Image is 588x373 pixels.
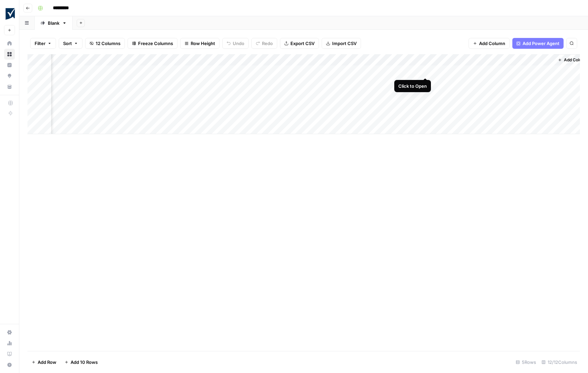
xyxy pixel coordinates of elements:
[4,359,15,370] button: Help + Support
[280,38,319,49] button: Export CSV
[38,359,56,366] span: Add Row
[4,81,15,92] a: Your Data
[262,40,273,47] span: Redo
[71,359,98,366] span: Add 10 Rows
[180,38,220,49] button: Row Height
[63,40,72,47] span: Sort
[4,8,16,20] img: Smartsheet Logo
[35,16,73,30] a: Blank
[30,38,56,49] button: Filter
[128,38,177,49] button: Freeze Columns
[564,57,588,63] span: Add Column
[60,357,102,368] button: Add 10 Rows
[48,20,59,26] div: Blank
[4,70,15,81] a: Opportunities
[523,40,559,47] span: Add Power Agent
[4,349,15,359] a: Learning Hub
[35,40,45,47] span: Filter
[138,40,173,47] span: Freeze Columns
[191,40,215,47] span: Row Height
[4,338,15,349] a: Usage
[479,40,505,47] span: Add Column
[322,38,361,49] button: Import CSV
[4,38,15,49] a: Home
[27,357,60,368] button: Add Row
[233,40,244,47] span: Undo
[398,83,427,89] div: Click to Open
[4,5,15,22] button: Workspace: Smartsheet
[539,357,580,368] div: 12/12 Columns
[4,327,15,338] a: Settings
[290,40,315,47] span: Export CSV
[513,357,539,368] div: 5 Rows
[4,49,15,60] a: Browse
[85,38,125,49] button: 12 Columns
[332,40,357,47] span: Import CSV
[4,60,15,70] a: Insights
[469,38,510,49] button: Add Column
[222,38,249,49] button: Undo
[251,38,277,49] button: Redo
[512,38,564,49] button: Add Power Agent
[96,40,120,47] span: 12 Columns
[59,38,82,49] button: Sort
